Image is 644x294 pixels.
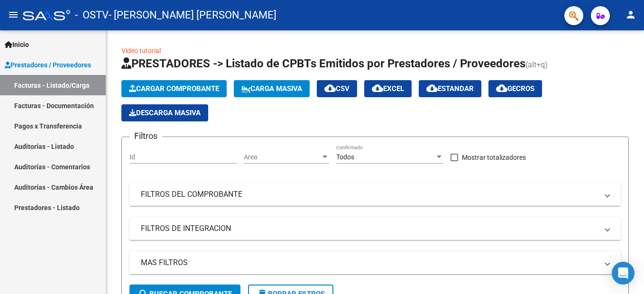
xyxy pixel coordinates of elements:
[426,83,438,94] mat-icon: cloud_download
[141,257,598,268] mat-panel-title: MAS FILTROS
[75,5,109,26] span: - OSTV
[324,83,336,94] mat-icon: cloud_download
[121,104,208,121] app-download-masive: Descarga masiva de comprobantes (adjuntos)
[5,39,29,50] span: Inicio
[141,189,598,200] mat-panel-title: FILTROS DEL COMPROBANTE
[336,153,354,161] span: Todos
[525,60,548,69] span: (alt+q)
[141,223,598,234] mat-panel-title: FILTROS DE INTEGRACION
[129,129,162,143] h3: Filtros
[121,47,161,55] a: Video tutorial
[5,60,91,70] span: Prestadores / Proveedores
[419,80,481,97] button: Estandar
[496,84,534,93] span: Gecros
[364,80,412,97] button: EXCEL
[129,109,201,117] span: Descarga Masiva
[8,9,19,20] mat-icon: menu
[324,84,350,93] span: CSV
[234,80,310,97] button: Carga Masiva
[612,262,635,285] div: Open Intercom Messenger
[625,9,636,20] mat-icon: person
[244,153,321,161] span: Area
[317,80,357,97] button: CSV
[121,80,227,97] button: Cargar Comprobante
[426,84,474,93] span: Estandar
[121,57,525,70] span: PRESTADORES -> Listado de CPBTs Emitidos por Prestadores / Proveedores
[129,217,621,240] mat-expansion-panel-header: FILTROS DE INTEGRACION
[129,183,621,206] mat-expansion-panel-header: FILTROS DEL COMPROBANTE
[109,5,276,26] span: - [PERSON_NAME] [PERSON_NAME]
[496,83,507,94] mat-icon: cloud_download
[372,84,404,93] span: EXCEL
[462,152,526,163] span: Mostrar totalizadores
[372,83,383,94] mat-icon: cloud_download
[129,84,219,93] span: Cargar Comprobante
[129,251,621,274] mat-expansion-panel-header: MAS FILTROS
[488,80,542,97] button: Gecros
[241,84,302,93] span: Carga Masiva
[121,104,208,121] button: Descarga Masiva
